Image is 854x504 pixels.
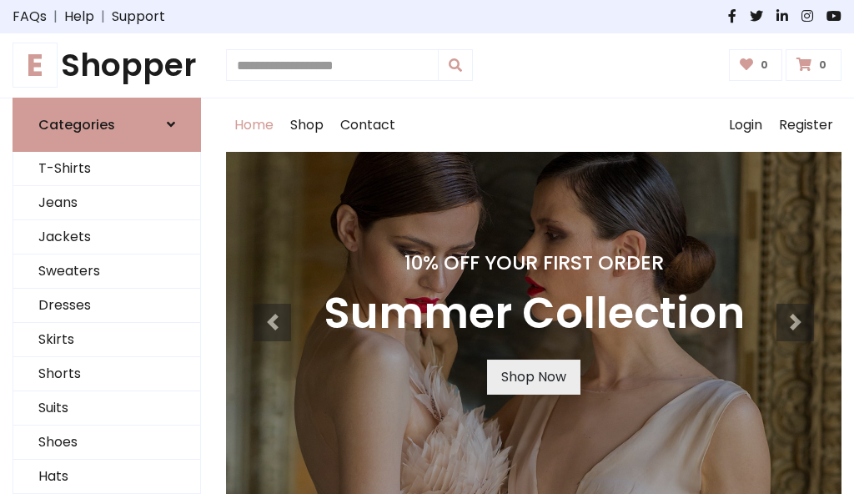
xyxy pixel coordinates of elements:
[112,7,165,27] a: Support
[487,360,580,395] a: Shop Now
[13,47,201,84] a: EShopper
[47,7,64,27] span: |
[13,426,200,460] a: Shoes
[324,251,745,275] h4: 10% Off Your First Order
[332,98,404,152] a: Contact
[94,7,112,27] span: |
[13,98,201,152] a: Categories
[226,98,282,152] a: Home
[13,43,58,88] span: E
[13,460,200,494] a: Hats
[13,357,200,391] a: Shorts
[771,98,841,152] a: Register
[13,289,200,323] a: Dresses
[756,58,772,73] span: 0
[64,7,94,27] a: Help
[13,186,200,220] a: Jeans
[721,98,771,152] a: Login
[729,49,783,81] a: 0
[13,255,200,289] a: Sweaters
[786,49,841,81] a: 0
[13,391,200,426] a: Suits
[13,323,200,357] a: Skirts
[13,7,47,27] a: FAQs
[282,98,332,152] a: Shop
[38,117,115,133] h6: Categories
[13,47,201,84] h1: Shopper
[13,220,200,255] a: Jackets
[815,58,831,73] span: 0
[13,152,200,186] a: T-Shirts
[324,288,745,340] h3: Summer Collection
